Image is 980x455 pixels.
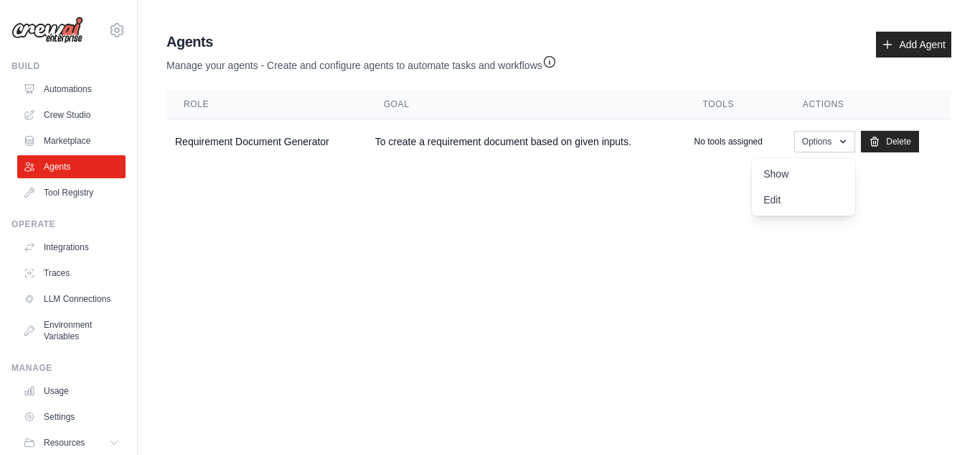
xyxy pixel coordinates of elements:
a: Add Agent [876,32,951,58]
a: Show [752,161,855,187]
a: LLM Connections [17,288,126,311]
a: Edit [752,187,855,213]
th: Tools [686,90,786,119]
div: Operate [11,219,126,230]
th: Actions [786,90,951,119]
a: Agents [17,155,126,178]
a: Usage [17,380,126,403]
a: Crew Studio [17,104,126,127]
a: Environment Variables [17,313,126,348]
td: To create a requirement document based on given inputs. [367,119,686,165]
span: Resources [44,437,85,449]
a: Delete [861,131,919,152]
a: Traces [17,262,126,285]
th: Goal [367,90,686,119]
a: Automations [17,78,126,101]
th: Role [166,90,367,119]
div: Manage [11,362,126,374]
a: Settings [17,405,126,428]
a: Tool Registry [17,181,126,204]
h2: Agents [166,32,557,52]
button: Resources [17,431,126,454]
button: Options [794,131,855,152]
td: Requirement Document Generator [166,119,367,165]
div: Build [11,60,126,72]
a: Integrations [17,236,126,259]
p: Manage your agents - Create and configure agents to automate tasks and workflows [166,52,557,73]
img: Logo [11,17,83,44]
p: No tools assigned [694,136,763,147]
a: Marketplace [17,129,126,152]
